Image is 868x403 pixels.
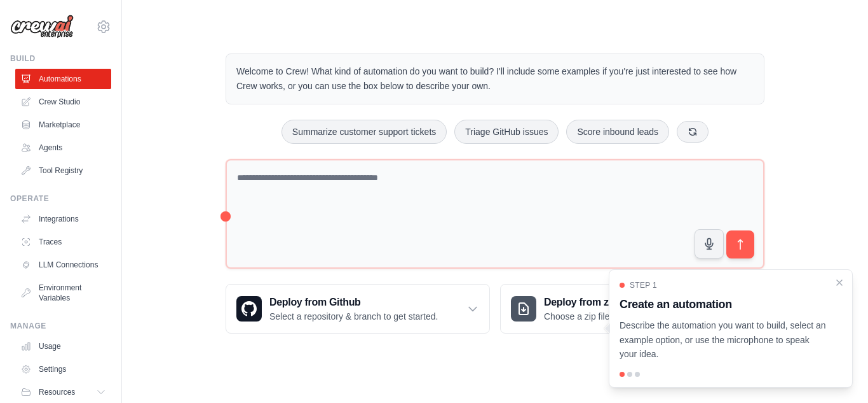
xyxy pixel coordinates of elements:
button: Resources [15,382,111,402]
a: Traces [15,232,111,252]
iframe: Chat Widget [804,342,868,403]
span: Step 1 [630,280,657,290]
h3: Deploy from zip file [544,295,651,310]
a: Marketplace [15,115,111,135]
a: Automations [15,69,111,89]
p: Select a repository & branch to get started. [269,310,438,323]
img: Logo [10,15,74,39]
a: Agents [15,138,111,158]
a: Integrations [15,209,111,229]
div: Build [10,53,111,64]
a: Crew Studio [15,92,111,112]
a: LLM Connections [15,255,111,275]
p: Welcome to Crew! What kind of automation do you want to build? I'll include some examples if you'... [236,64,754,94]
button: Triage GitHub issues [454,120,559,144]
button: Summarize customer support tickets [281,120,447,144]
button: Close walkthrough [834,278,844,288]
a: Environment Variables [15,278,111,308]
p: Choose a zip file to upload. [544,310,651,323]
h3: Create an automation [620,295,827,313]
div: Manage [10,321,111,331]
p: Describe the automation you want to build, select an example option, or use the microphone to spe... [620,318,827,362]
a: Settings [15,359,111,379]
button: Score inbound leads [566,120,669,144]
a: Usage [15,336,111,357]
a: Tool Registry [15,160,111,181]
h3: Deploy from Github [269,295,438,310]
span: Resources [39,387,75,397]
div: Operate [10,194,111,204]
